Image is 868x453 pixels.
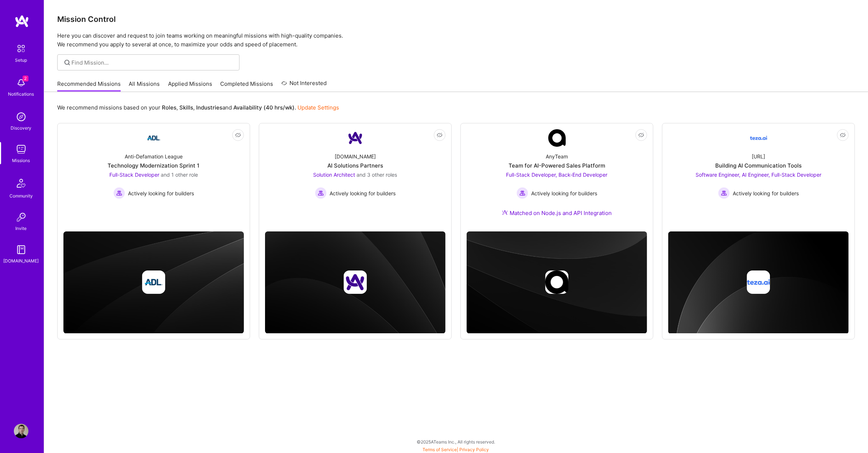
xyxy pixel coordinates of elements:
[168,80,212,92] a: Applied Missions
[423,447,489,452] span: |
[23,76,28,81] span: 2
[63,58,71,67] i: icon SearchGrey
[752,153,765,160] div: [URL]
[715,162,802,169] div: Building AI Communication Tools
[57,31,855,49] p: Here you can discover and request to join teams working on meaningful missions with high-quality ...
[315,187,327,199] img: Actively looking for builders
[57,15,855,24] h3: Mission Control
[12,424,30,438] a: User Avatar
[63,129,244,226] a: Company LogoAnti-Defamation LeagueTechnology Modernization Sprint 1Full-Stack Developer and 1 oth...
[545,270,569,294] img: Company logo
[509,162,605,169] div: Team for AI-Powered Sales Platform
[297,104,339,111] a: Update Settings
[145,129,163,147] img: Company Logo
[8,90,34,98] div: Notifications
[347,129,364,147] img: Company Logo
[16,224,27,232] div: Invite
[12,174,30,192] img: Community
[502,209,612,217] div: Matched on Node.js and API Integration
[44,433,868,451] div: © 2025 ATeams Inc., All rights reserved.
[125,153,183,160] div: Anti-Defamation League
[196,104,222,111] b: Industries
[14,110,28,124] img: discovery
[548,129,566,147] img: Company Logo
[14,210,28,224] img: Invite
[467,231,647,334] img: cover
[233,104,295,111] b: Availability (40 hrs/wk)
[142,270,166,294] img: Company logo
[161,172,198,178] span: and 1 other role
[747,270,770,294] img: Company logo
[14,242,28,257] img: guide book
[113,187,125,199] img: Actively looking for builders
[423,447,457,452] a: Terms of Service
[502,210,508,215] img: Ateam Purple Icon
[281,79,327,92] a: Not Interested
[327,162,383,169] div: AI Solutions Partners
[129,80,160,92] a: All Missions
[696,172,821,178] span: Software Engineer, AI Engineer, Full-Stack Developer
[437,132,443,138] i: icon EyeClosed
[531,189,597,197] span: Actively looking for builders
[63,231,244,334] img: cover
[179,104,193,111] b: Skills
[14,424,28,438] img: User Avatar
[15,15,29,28] img: logo
[265,231,445,334] img: cover
[15,56,27,64] div: Setup
[840,132,846,138] i: icon EyeClosed
[9,192,33,200] div: Community
[344,270,367,294] img: Company logo
[221,80,273,92] a: Completed Missions
[506,172,608,178] span: Full-Stack Developer, Back-End Developer
[57,104,339,111] p: We recommend missions based on your , , and .
[109,172,159,178] span: Full-Stack Developer
[718,187,730,199] img: Actively looking for builders
[13,41,29,56] img: setup
[668,129,849,226] a: Company Logo[URL]Building AI Communication ToolsSoftware Engineer, AI Engineer, Full-Stack Develo...
[57,80,121,92] a: Recommended Missions
[517,187,528,199] img: Actively looking for builders
[72,59,234,66] input: Find Mission...
[12,157,30,164] div: Missions
[14,76,28,90] img: bell
[335,153,376,160] div: [DOMAIN_NAME]
[668,231,849,334] img: cover
[235,132,241,138] i: icon EyeClosed
[638,132,644,138] i: icon EyeClosed
[460,447,489,452] a: Privacy Policy
[4,257,39,265] div: [DOMAIN_NAME]
[265,129,445,226] a: Company Logo[DOMAIN_NAME]AI Solutions PartnersSolution Architect and 3 other rolesActively lookin...
[750,129,767,147] img: Company Logo
[733,189,799,197] span: Actively looking for builders
[162,104,176,111] b: Roles
[546,153,568,160] div: AnyTeam
[14,142,28,157] img: teamwork
[357,172,397,178] span: and 3 other roles
[108,162,200,169] div: Technology Modernization Sprint 1
[314,172,355,178] span: Solution Architect
[11,124,32,132] div: Discovery
[467,129,647,226] a: Company LogoAnyTeamTeam for AI-Powered Sales PlatformFull-Stack Developer, Back-End Developer Act...
[330,189,396,197] span: Actively looking for builders
[128,189,194,197] span: Actively looking for builders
